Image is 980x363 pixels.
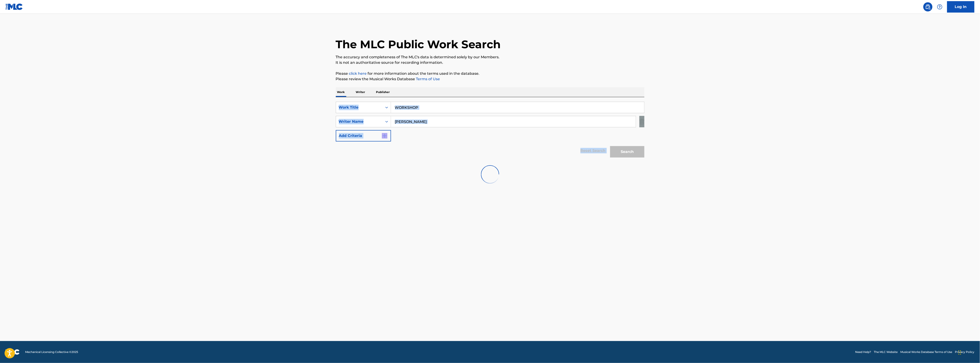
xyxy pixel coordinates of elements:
p: Work [336,87,346,97]
a: Log In [947,1,975,13]
p: The accuracy and completeness of The MLC's data is determined solely by our Members. [336,54,644,60]
a: Need Help? [855,350,871,354]
img: MLC Logo [5,3,23,10]
span: Mechanical Licensing Collective © 2025 [25,350,78,354]
p: Please review the Musical Works Database [336,76,644,82]
img: search [925,4,931,10]
a: Privacy Policy [955,350,975,354]
img: Delete Criterion [639,116,644,127]
p: Writer [355,87,367,97]
div: Drag [959,346,961,359]
div: Help [935,2,944,11]
p: It is not an authoritative source for recording information. [336,60,644,65]
a: Public Search [923,2,933,11]
iframe: Chat Widget [957,341,980,363]
a: Terms of Use [415,77,440,81]
img: help [937,4,943,10]
img: 9d2ae6d4665cec9f34b9.svg [382,133,387,139]
p: Please for more information about the terms used in the database. [336,71,644,76]
a: click here [349,71,367,76]
h1: The MLC Public Work Search [336,37,501,51]
img: preloader [480,164,500,185]
div: Writer Name [339,119,380,124]
form: Search Form [336,102,644,160]
a: Musical Works Database Terms of Use [901,350,952,354]
a: The MLC Website [874,350,898,354]
p: Publisher [375,87,391,97]
button: Add Criteria [336,130,391,141]
img: logo [5,349,20,355]
div: Work Title [339,105,380,110]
